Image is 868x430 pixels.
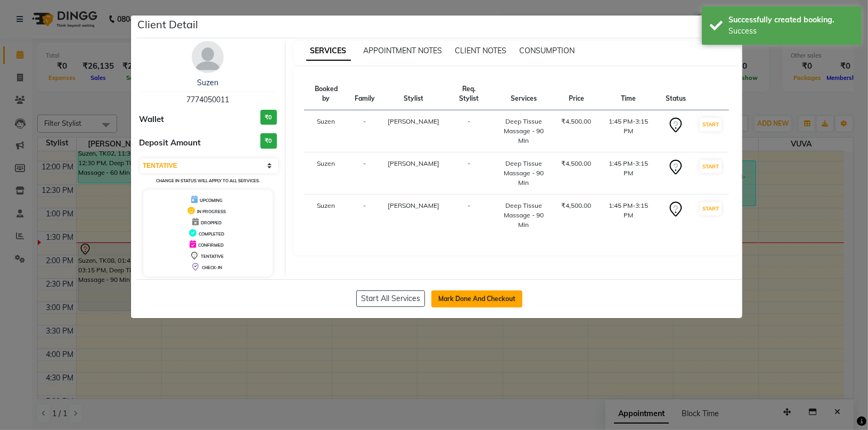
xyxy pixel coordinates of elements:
[561,159,591,168] div: ₹4,500.00
[199,231,224,237] span: COMPLETED
[137,17,198,33] h5: Client Detail
[597,152,659,194] td: 1:45 PM-3:15 PM
[520,46,575,55] span: CONSUMPTION
[304,152,348,194] td: Suzen
[304,78,348,110] th: Booked by
[446,152,493,194] td: -
[156,178,260,183] small: Change in status will apply to all services.
[700,202,722,215] button: START
[597,194,659,237] td: 1:45 PM-3:15 PM
[659,78,692,110] th: Status
[198,242,224,248] span: CONFIRMED
[197,209,226,214] span: IN PROGRESS
[356,290,425,307] button: Start All Services
[555,78,597,110] th: Price
[381,78,446,110] th: Stylist
[446,78,493,110] th: Req. Stylist
[201,254,224,259] span: TENTATIVE
[348,78,381,110] th: Family
[388,201,439,209] span: [PERSON_NAME]
[431,290,522,307] button: Mark Done And Checkout
[561,117,591,126] div: ₹4,500.00
[446,110,493,152] td: -
[348,152,381,194] td: -
[202,265,222,270] span: CHECK-IN
[260,110,277,125] h3: ₹0
[498,201,548,230] div: Deep Tissue Massage - 90 Min
[197,78,218,87] a: Suzen
[139,113,164,126] span: Wallet
[192,41,224,73] img: avatar
[304,194,348,237] td: Suzen
[455,46,507,55] span: CLIENT NOTES
[597,78,659,110] th: Time
[728,14,854,26] div: Successfully created booking.
[498,117,548,145] div: Deep Tissue Massage - 90 Min
[388,117,439,125] span: [PERSON_NAME]
[446,194,493,237] td: -
[304,110,348,152] td: Suzen
[260,133,277,149] h3: ₹0
[186,95,229,104] span: 7774050011
[561,201,591,210] div: ₹4,500.00
[306,42,351,61] span: SERVICES
[364,46,443,55] span: APPOINTMENT NOTES
[348,110,381,152] td: -
[139,137,201,149] span: Deposit Amount
[492,78,555,110] th: Services
[700,118,722,131] button: START
[348,194,381,237] td: -
[201,220,222,225] span: DROPPED
[388,159,439,167] span: [PERSON_NAME]
[597,110,659,152] td: 1:45 PM-3:15 PM
[498,159,548,188] div: Deep Tissue Massage - 90 Min
[700,160,722,173] button: START
[200,198,223,203] span: UPCOMING
[728,26,854,37] div: Success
